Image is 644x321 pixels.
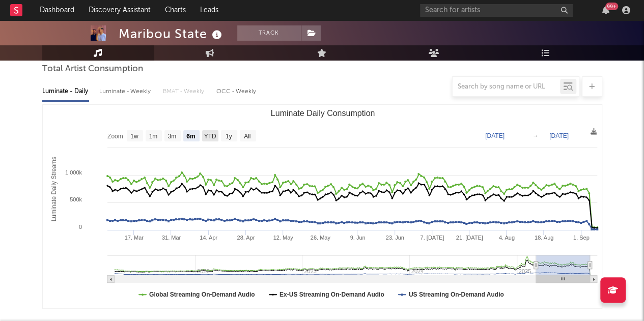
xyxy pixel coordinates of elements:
[130,133,138,140] text: 1w
[225,133,232,140] text: 1y
[602,6,609,14] button: 99+
[485,132,505,139] text: [DATE]
[50,157,58,221] text: Luminate Daily Streams
[204,133,216,140] text: YTD
[43,105,602,308] svg: Luminate Daily Consumption
[534,235,553,241] text: 18. Aug
[420,235,444,241] text: 7. [DATE]
[549,132,569,139] text: [DATE]
[385,235,404,241] text: 23. Jun
[408,291,503,298] text: US Streaming On-Demand Audio
[200,235,217,241] text: 14. Apr
[167,133,176,140] text: 3m
[605,3,618,10] div: 99 +
[70,196,82,202] text: 500k
[420,4,573,17] input: Search for artists
[573,235,589,241] text: 1. Sep
[119,25,225,42] div: Maribou State
[237,235,255,241] text: 28. Apr
[244,133,250,140] text: All
[310,235,330,241] text: 26. May
[65,169,82,176] text: 1 000k
[78,224,81,230] text: 0
[149,133,157,140] text: 1m
[161,235,181,241] text: 31. Mar
[186,133,195,140] text: 6m
[350,235,365,241] text: 9. Jun
[453,83,560,91] input: Search by song name or URL
[279,291,384,298] text: Ex-US Streaming On-Demand Audio
[124,235,144,241] text: 17. Mar
[456,235,483,241] text: 21. [DATE]
[270,109,375,118] text: Luminate Daily Consumption
[498,235,514,241] text: 4. Aug
[149,291,255,298] text: Global Streaming On-Demand Audio
[273,235,293,241] text: 12. May
[42,63,143,75] span: Total Artist Consumption
[237,25,301,41] button: Track
[533,132,539,139] text: →
[107,133,123,140] text: Zoom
